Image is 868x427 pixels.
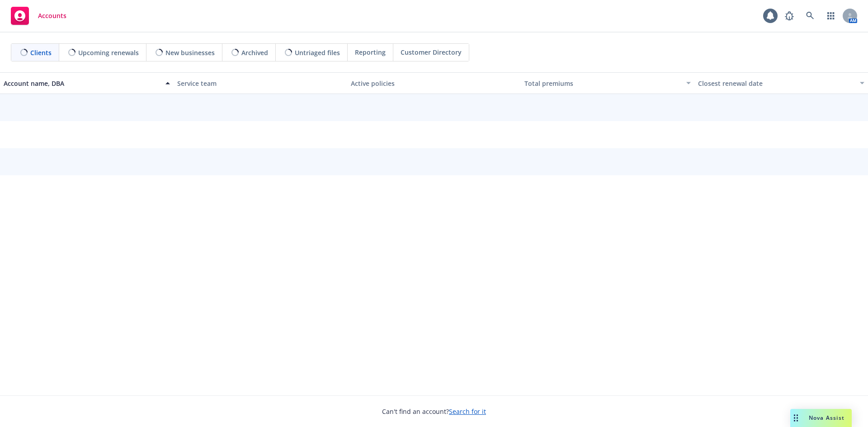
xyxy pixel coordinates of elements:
div: Account name, DBA [4,79,160,88]
button: Closest renewal date [694,72,868,94]
span: Untriaged files [295,48,340,57]
div: Closest renewal date [698,79,854,88]
a: Search [801,7,819,25]
span: Accounts [38,12,66,19]
span: Clients [30,48,52,57]
a: Switch app [822,7,840,25]
div: Service team [177,79,344,88]
div: Total premiums [524,79,681,88]
span: New businesses [165,48,215,57]
span: Upcoming renewals [78,48,139,57]
button: Active policies [347,72,521,94]
span: Can't find an account? [382,407,486,416]
div: Drag to move [790,409,802,427]
span: Archived [241,48,268,57]
span: Nova Assist [809,414,844,422]
a: Report a Bug [780,7,798,25]
div: Active policies [351,79,517,88]
button: Nova Assist [790,409,852,427]
a: Accounts [7,3,70,28]
span: Customer Directory [401,47,462,57]
button: Total premiums [521,72,694,94]
button: Service team [174,72,347,94]
a: Search for it [449,407,486,416]
span: Reporting [355,47,386,57]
